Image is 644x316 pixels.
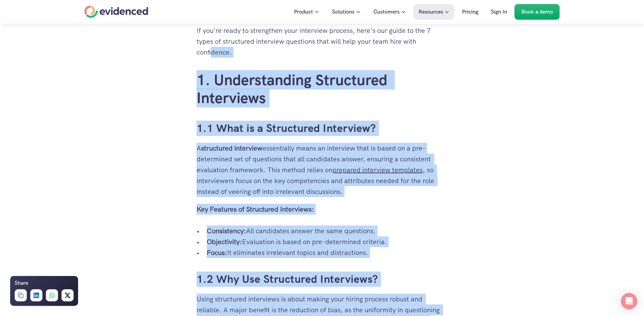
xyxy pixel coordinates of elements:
p: Solutions [332,7,354,16]
p: Resources [419,7,443,16]
a: 1.2 Why Use Structured Interviews? [197,272,378,286]
a: 1.1 What is a Structured Interview? [197,121,376,135]
p: Book a demo [521,7,553,16]
a: 1. Understanding Structured Interviews [197,70,391,107]
p: All candidates answer the same questions. [207,225,448,236]
p: Sign In [491,7,507,16]
p: A essentially means an interview that is based on a pre-determined set of questions that all cand... [197,143,448,197]
strong: Key Features of Structured Interviews: [197,205,314,214]
a: Home [85,6,148,18]
h6: Share [15,279,28,288]
strong: structured interview [201,144,262,153]
p: Product [294,7,313,16]
strong: Consistency: [207,226,246,235]
a: Pricing [457,4,483,20]
strong: Focus: [207,248,227,257]
p: It eliminates irrelevant topics and distractions. [207,247,448,258]
a: Sign In [486,4,512,20]
a: Book a demo [515,4,560,20]
p: Evaluation is based on pre-determined criteria. [207,236,448,247]
strong: Objectivity: [207,237,242,246]
p: Pricing [462,7,478,16]
p: Customers [373,7,400,16]
div: Open Intercom Messenger [621,293,637,309]
a: prepared interview templates [332,165,423,174]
